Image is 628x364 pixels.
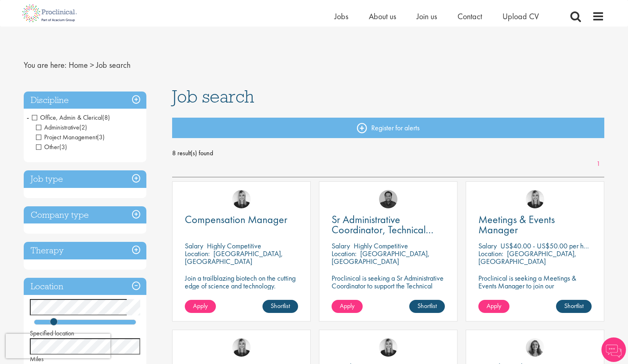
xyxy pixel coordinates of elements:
img: Janelle Jones [232,190,251,208]
span: Office, Admin & Clerical [32,113,110,122]
p: Highly Competitive [207,241,261,250]
span: Miles [30,355,44,363]
span: > [90,60,94,70]
p: [GEOGRAPHIC_DATA], [GEOGRAPHIC_DATA] [332,249,430,266]
span: (3) [97,133,105,141]
a: Meetings & Events Manager [478,214,592,235]
h3: Discipline [24,92,146,109]
a: Register for alerts [172,118,605,138]
p: Proclinical is seeking a Meetings & Events Manager to join our pharmaceutical company in [US_STATE]! [478,274,592,305]
h3: Therapy [24,242,146,259]
span: Specified location [30,329,74,337]
span: Salary [332,241,350,250]
img: Chatbot [601,337,626,362]
span: Apply [487,301,501,310]
p: [GEOGRAPHIC_DATA], [GEOGRAPHIC_DATA] [185,249,283,266]
a: Apply [478,300,509,313]
h3: Job type [24,170,146,188]
span: Meetings & Events Manager [478,212,555,237]
p: US$40.00 - US$50.00 per hour [500,241,592,250]
span: Apply [193,301,208,310]
img: Janelle Jones [379,338,397,357]
a: Contact [458,11,482,22]
a: Shortlist [556,300,592,313]
span: Other [36,143,59,151]
span: Location: [185,249,210,258]
img: Janelle Jones [232,338,251,357]
span: Project Management [36,133,105,141]
p: [GEOGRAPHIC_DATA], [GEOGRAPHIC_DATA] [478,249,576,266]
span: Administrative [36,123,87,132]
span: (2) [79,123,87,132]
span: Job search [172,85,254,107]
a: Shortlist [409,300,445,313]
span: Location: [478,249,503,258]
img: Mike Raletz [379,190,397,208]
h3: Company type [24,206,146,224]
a: 1 [592,159,604,169]
a: Compensation Manager [185,214,298,225]
a: breadcrumb link [69,60,88,70]
a: Jobs [334,11,348,22]
span: Office, Admin & Clerical [32,113,102,122]
a: Sr Administrative Coordinator, Technical Operations [332,214,445,235]
iframe: reCAPTCHA [6,334,110,358]
a: About us [369,11,396,22]
span: Salary [185,241,203,250]
span: Apply [340,301,354,310]
a: Upload CV [502,11,539,22]
span: (3) [59,143,67,151]
span: Job search [96,60,130,70]
span: Salary [478,241,497,250]
span: - [27,111,29,123]
span: Location: [332,249,357,258]
span: 8 result(s) found [172,147,605,159]
a: Shortlist [262,300,298,313]
span: (8) [102,113,110,122]
span: Compensation Manager [185,212,287,226]
h3: Location [24,278,146,295]
p: Join a trailblazing biotech on the cutting edge of science and technology. [185,274,298,290]
span: Project Management [36,133,97,141]
span: Sr Administrative Coordinator, Technical Operations [332,212,433,247]
p: Proclinical is seeking a Sr Administrative Coordinator to support the Technical Operations depart... [332,274,445,313]
span: Other [36,143,67,151]
a: Apply [185,300,216,313]
p: Highly Competitive [354,241,408,250]
img: Jackie Cerchio [526,338,544,357]
span: Administrative [36,123,79,132]
a: Apply [332,300,363,313]
span: You are here: [24,60,67,70]
a: Join us [417,11,437,22]
img: Janelle Jones [526,190,544,208]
